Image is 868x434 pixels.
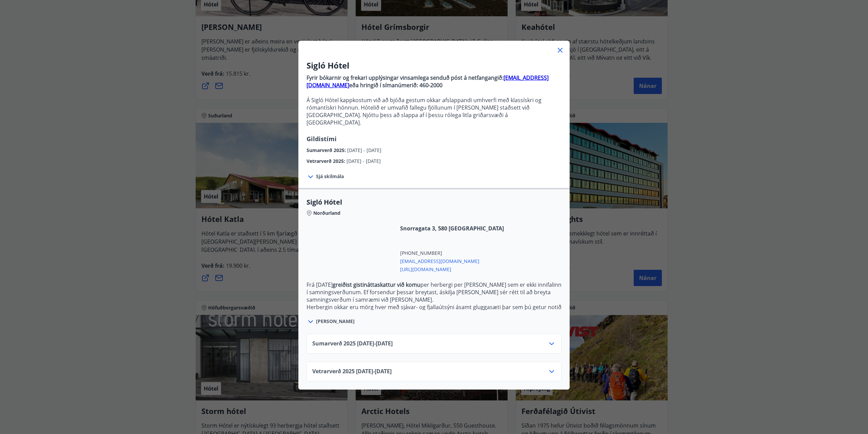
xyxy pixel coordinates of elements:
[307,281,561,303] p: Frá [DATE] per herbergi per [PERSON_NAME] sem er ekki innifalinn í samningsverðunum. Ef forsendur...
[400,257,504,265] span: [EMAIL_ADDRESS][DOMAIN_NAME]
[316,173,344,180] span: Sjá skilmála
[313,210,340,216] span: Norðurland
[400,225,504,232] span: Snorragata 3, 580 [GEOGRAPHIC_DATA]
[347,147,381,153] span: [DATE] - [DATE]
[307,147,347,153] span: Sumarverð 2025 :
[347,158,381,164] span: [DATE] - [DATE]
[316,318,355,325] span: [PERSON_NAME]
[307,158,347,164] span: Vetrarverð 2025 :
[307,303,561,326] p: Herbergin okkar eru mörg hver með sjávar- og fjallaútsýni ásamt gluggasæti þar sem þú getur notið...
[349,81,442,89] strong: eða hringið í símanúmerið: 460-2000
[400,265,504,273] span: [URL][DOMAIN_NAME]
[307,60,561,71] h3: Sigló Hótel
[307,74,504,81] strong: Fyrir bókarnir og frekari upplýsingar vinsamlega senduð póst á netfangangið:
[307,135,337,143] span: Gildistími
[307,96,561,126] p: Á Sigló Hótel kappkostum við að bjóða gestum okkar afslappandi umhverfi með klassískri og rómantí...
[312,340,393,348] span: Sumarverð 2025 [DATE] - [DATE]
[400,250,504,257] span: [PHONE_NUMBER]
[333,281,420,288] strong: greiðist gistináttaskattur við komu
[312,367,392,376] span: Vetrarverð 2025 [DATE] - [DATE]
[307,74,549,89] a: [EMAIL_ADDRESS][DOMAIN_NAME]
[307,197,561,207] span: Sigló Hótel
